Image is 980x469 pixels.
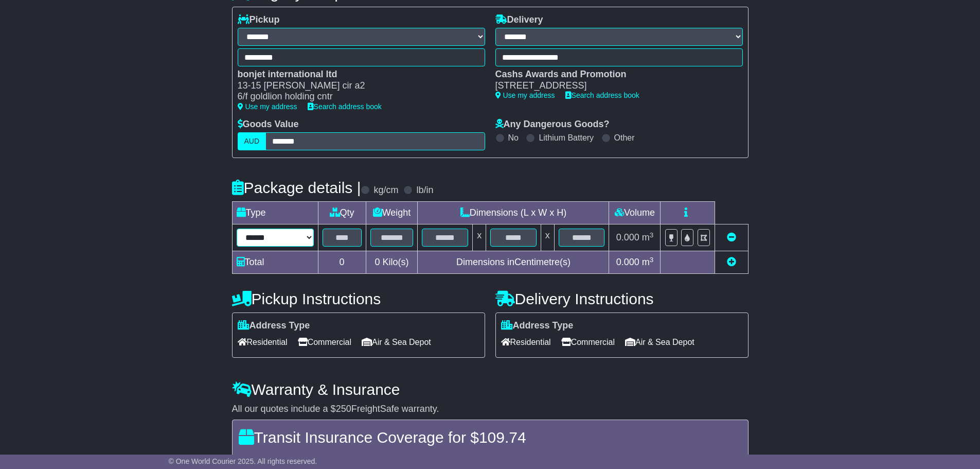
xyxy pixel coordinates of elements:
[616,257,639,267] span: 0.000
[366,202,418,224] td: Weight
[238,91,475,102] div: 6/f goldlion holding cntr
[416,185,433,196] label: lb/in
[495,290,749,307] h4: Delivery Instructions
[238,102,297,111] a: Use my address
[642,257,654,267] span: m
[238,132,266,150] label: AUD
[508,133,519,143] label: No
[479,429,526,446] span: 109.74
[232,202,318,224] td: Type
[232,251,318,274] td: Total
[238,334,288,350] span: Residential
[565,91,639,99] a: Search address book
[609,202,661,224] td: Volume
[366,251,418,274] td: Kilo(s)
[362,334,431,350] span: Air & Sea Depot
[232,179,361,196] h4: Package details |
[495,69,733,80] div: Cashs Awards and Promotion
[539,133,594,143] label: Lithium Battery
[238,320,310,332] label: Address Type
[232,290,485,307] h4: Pickup Instructions
[239,429,742,446] h4: Transit Insurance Coverage for $
[614,133,635,143] label: Other
[169,457,317,465] span: © One World Courier 2025. All rights reserved.
[238,80,475,92] div: 13-15 [PERSON_NAME] cir a2
[727,257,736,267] a: Add new item
[616,232,639,242] span: 0.000
[418,202,609,224] td: Dimensions (L x W x H)
[232,404,749,415] div: All our quotes include a $ FreightSafe warranty.
[541,224,554,251] td: x
[727,232,736,242] a: Remove this item
[308,102,382,111] a: Search address book
[495,91,555,99] a: Use my address
[495,14,543,26] label: Delivery
[501,320,574,332] label: Address Type
[650,256,654,264] sup: 3
[495,119,610,130] label: Any Dangerous Goods?
[625,334,694,350] span: Air & Sea Depot
[238,119,299,130] label: Goods Value
[650,231,654,239] sup: 3
[238,69,475,80] div: bonjet international ltd
[336,404,351,414] span: 250
[318,251,366,274] td: 0
[495,80,733,92] div: [STREET_ADDRESS]
[418,251,609,274] td: Dimensions in Centimetre(s)
[375,257,380,267] span: 0
[298,334,351,350] span: Commercial
[473,224,486,251] td: x
[373,185,398,196] label: kg/cm
[238,14,280,26] label: Pickup
[642,232,654,242] span: m
[561,334,615,350] span: Commercial
[318,202,366,224] td: Qty
[501,334,551,350] span: Residential
[232,381,749,398] h4: Warranty & Insurance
